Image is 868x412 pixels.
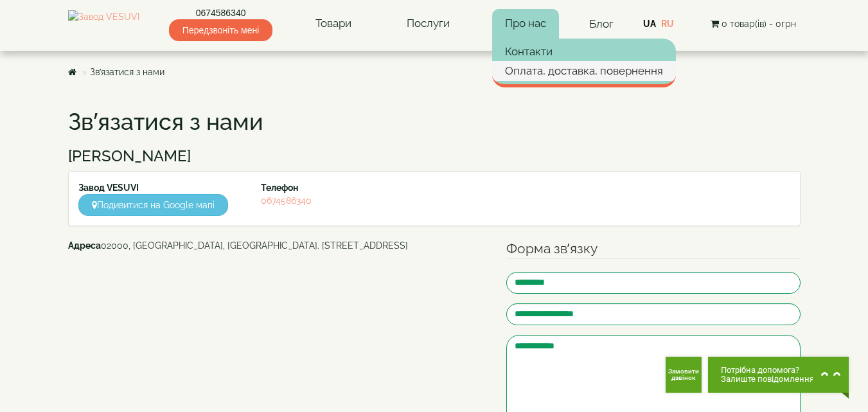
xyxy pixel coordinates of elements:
[661,19,674,29] a: RU
[90,67,164,77] a: Зв’язатися з нами
[394,9,463,39] a: Послуги
[492,9,559,39] a: Про нас
[68,109,801,135] h1: Зв’язатися з нами
[506,239,801,259] legend: Форма зв’язку
[721,366,814,375] span: Потрібна допомога?
[722,19,796,29] span: 0 товар(ів) - 0грн
[78,183,139,193] strong: Завод VESUVI
[169,6,272,19] a: 0674586340
[261,183,298,193] strong: Телефон
[708,357,849,393] button: Chat button
[261,195,312,206] a: 0674586340
[303,9,364,39] a: Товари
[68,10,139,37] img: Завод VESUVI
[78,194,228,216] a: Подивитися на Google мапі
[68,240,101,251] b: Адреса
[492,42,676,61] a: Контакти
[169,19,272,41] span: Передзвоніть мені
[492,61,676,80] a: Оплата, доставка, повернення
[668,368,699,381] span: Замовити дзвінок
[643,19,656,29] a: UA
[666,357,702,393] button: Get Call button
[68,148,801,165] h3: [PERSON_NAME]
[68,239,488,252] address: 02000, [GEOGRAPHIC_DATA], [GEOGRAPHIC_DATA]. [STREET_ADDRESS]
[721,375,814,384] span: Залиште повідомлення
[707,17,800,31] button: 0 товар(ів) - 0грн
[589,17,614,30] a: Блог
